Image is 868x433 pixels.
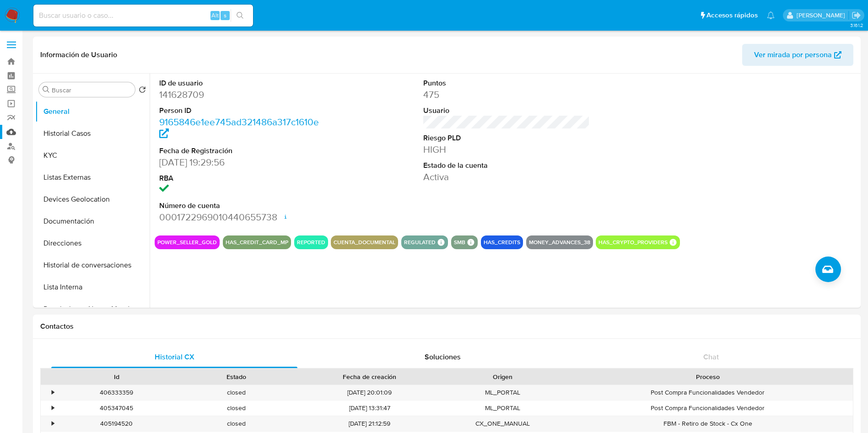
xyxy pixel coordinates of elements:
span: Ver mirada por persona [754,44,832,66]
button: KYC [35,144,150,166]
dd: Activa [423,171,590,183]
dt: Fecha de Registración [159,146,326,156]
div: Post Compra Funcionalidades Vendedor [563,401,853,416]
dd: 475 [423,88,590,101]
button: Lista Interna [35,276,150,298]
span: Soluciones [425,352,461,362]
h1: Contactos [40,322,853,331]
div: Post Compra Funcionalidades Vendedor [563,385,853,400]
a: 9165846e1ee745ad321486a317c1610e [159,115,319,141]
div: [DATE] 13:31:47 [297,401,443,416]
dt: Usuario [423,106,590,116]
div: Id [63,372,170,381]
dd: 0001722969010440655738 [159,211,326,224]
button: Direcciones [35,232,150,254]
button: Historial Casos [35,123,150,144]
div: [DATE] 21:12:59 [297,416,443,431]
dt: Puntos [423,78,590,88]
dt: RBA [159,173,326,183]
span: s [224,11,226,20]
button: Documentación [35,210,150,232]
div: Fecha de creación [303,372,437,381]
span: Chat [703,352,719,362]
div: 406333359 [57,385,177,400]
div: • [52,419,54,428]
button: Volver al orden por defecto [139,86,146,96]
div: closed [177,385,297,400]
h1: Información de Usuario [40,50,117,59]
input: Buscar usuario o caso... [33,10,253,21]
button: Restricciones Nuevo Mundo [35,298,150,320]
div: Origen [449,372,556,381]
div: • [52,388,54,397]
button: Devices Geolocation [35,188,150,210]
div: ML_PORTAL [443,401,563,416]
button: search-icon [231,9,249,22]
div: 405347045 [57,401,177,416]
div: closed [177,416,297,431]
dt: Estado de la cuenta [423,160,590,171]
dd: HIGH [423,143,590,156]
span: Historial CX [155,352,194,362]
div: closed [177,401,297,416]
button: Historial de conversaciones [35,254,150,276]
dt: ID de usuario [159,78,326,88]
dt: Número de cuenta [159,201,326,211]
dt: Person ID [159,106,326,116]
div: Proceso [569,372,846,381]
div: • [52,404,54,412]
div: CX_ONE_MANUAL [443,416,563,431]
dt: Riesgo PLD [423,133,590,143]
button: Buscar [43,86,50,93]
button: Listas Externas [35,166,150,188]
span: Accesos rápidos [706,11,758,20]
div: [DATE] 20:01:09 [297,385,443,400]
span: Alt [211,11,219,20]
a: Notificaciones [767,11,775,19]
button: Ver mirada por persona [742,44,853,66]
p: ivonne.perezonofre@mercadolibre.com.mx [797,11,848,20]
div: 405194520 [57,416,177,431]
div: ML_PORTAL [443,385,563,400]
dd: [DATE] 19:29:56 [159,156,326,169]
div: FBM - Retiro de Stock - Cx One [563,416,853,431]
a: Salir [852,11,861,20]
dd: 141628709 [159,88,326,101]
input: Buscar [52,86,131,94]
div: Estado [183,372,290,381]
button: General [35,101,150,123]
